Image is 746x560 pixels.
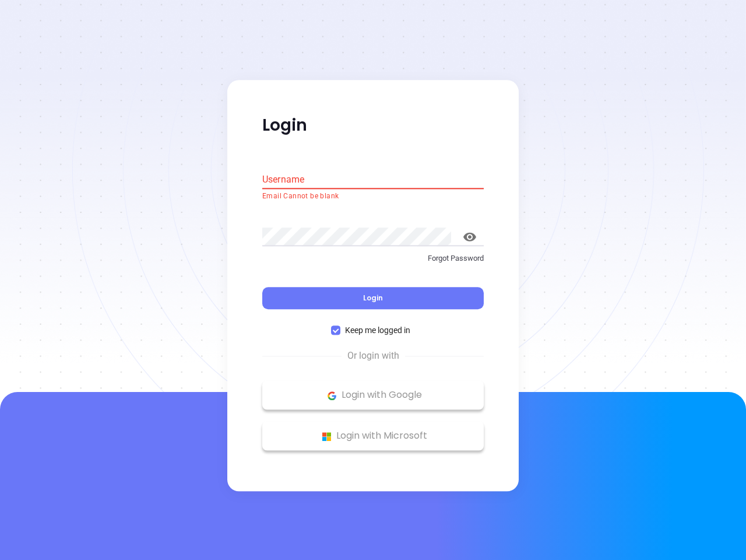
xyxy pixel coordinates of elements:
span: Login [363,293,383,303]
span: Or login with [342,349,405,363]
p: Login [262,115,484,136]
p: Login with Google [268,387,478,404]
img: Microsoft Logo [319,429,334,444]
a: Forgot Password [262,253,484,274]
button: toggle password visibility [456,223,484,251]
span: Keep me logged in [340,324,415,337]
p: Login with Microsoft [268,428,478,445]
img: Google Logo [325,388,339,403]
button: Login [262,288,484,310]
p: Email Cannot be blank [262,191,484,202]
p: Forgot Password [262,253,484,264]
button: Google Logo Login with Google [262,381,484,410]
button: Microsoft Logo Login with Microsoft [262,422,484,451]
